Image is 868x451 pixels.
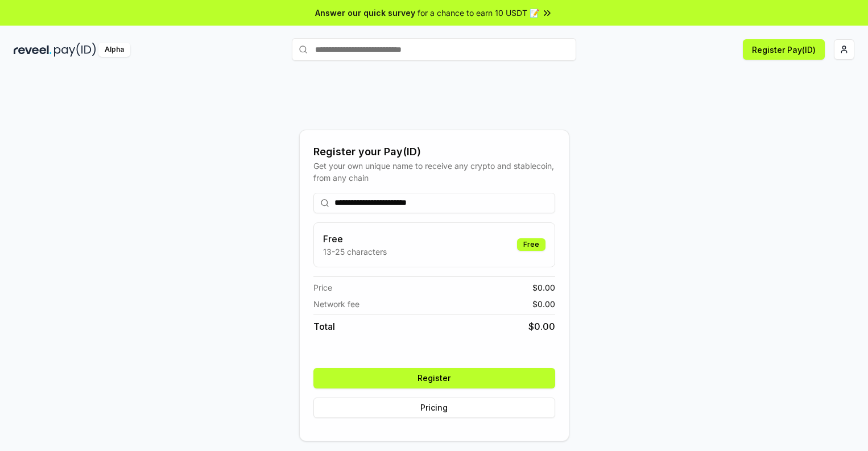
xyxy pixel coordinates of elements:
[743,39,825,60] button: Register Pay(ID)
[517,238,545,251] div: Free
[54,43,96,57] img: pay_id
[313,398,555,418] button: Pricing
[313,144,555,160] div: Register your Pay(ID)
[313,298,359,310] span: Network fee
[532,298,555,310] span: $ 0.00
[315,7,415,19] span: Answer our quick survey
[528,320,555,333] span: $ 0.00
[98,43,130,57] div: Alpha
[313,282,332,293] span: Price
[313,160,555,184] div: Get your own unique name to receive any crypto and stablecoin, from any chain
[14,43,52,57] img: reveel_dark
[323,232,387,246] h3: Free
[418,7,539,19] span: for a chance to earn 10 USDT 📝
[313,368,555,388] button: Register
[313,320,335,333] span: Total
[532,282,555,293] span: $ 0.00
[323,246,387,258] p: 13-25 characters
